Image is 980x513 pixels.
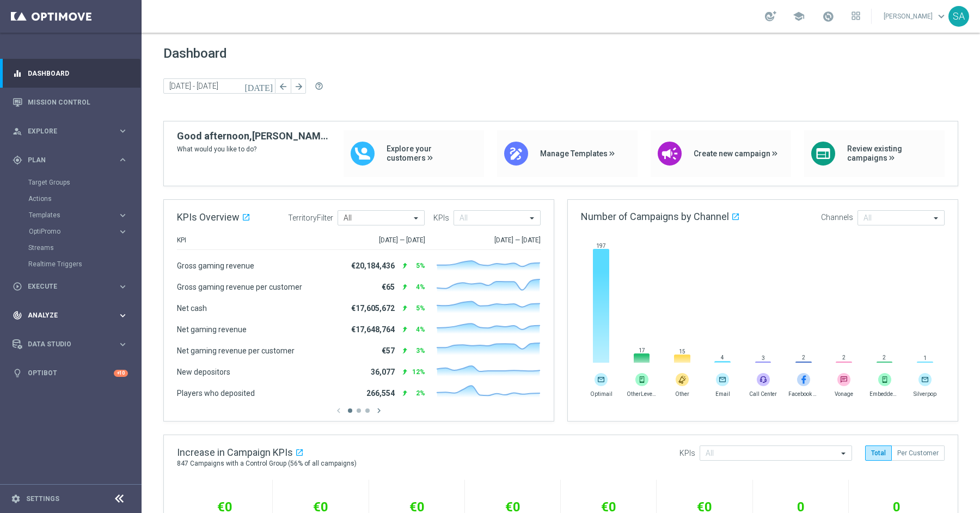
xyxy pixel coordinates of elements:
[118,126,128,136] i: keyboard_arrow_right
[11,494,21,504] i: settings
[28,359,114,388] a: Optibot
[28,128,118,135] span: Explore
[12,156,128,164] button: gps_fixed Plan keyboard_arrow_right
[12,127,128,136] button: person_search Explore keyboard_arrow_right
[28,59,128,88] a: Dashboard
[935,10,947,22] span: keyboard_arrow_down
[13,59,128,88] div: Dashboard
[28,191,140,207] div: Actions
[13,155,22,165] i: gps_fixed
[28,256,140,272] div: Realtime Triggers
[118,210,128,221] i: keyboard_arrow_right
[883,8,948,25] a: [PERSON_NAME]keyboard_arrow_down
[29,212,118,218] div: Templates
[118,155,128,165] i: keyboard_arrow_right
[13,126,118,136] div: Explore
[13,88,128,117] div: Mission Control
[118,282,128,292] i: keyboard_arrow_right
[13,359,128,388] div: Optibot
[28,341,118,347] span: Data Studio
[26,496,59,502] a: Settings
[28,178,113,187] a: Target Groups
[12,282,128,291] button: play_circle_outline Execute keyboard_arrow_right
[12,98,128,107] button: Mission Control
[13,310,22,320] i: track_changes
[13,155,118,165] div: Plan
[28,283,118,290] span: Execute
[28,194,113,203] a: Actions
[118,227,128,237] i: keyboard_arrow_right
[13,282,22,291] i: play_circle_outline
[13,126,22,136] i: person_search
[29,228,118,235] div: OptiPromo
[28,312,118,319] span: Analyze
[13,282,118,291] div: Execute
[28,240,140,256] div: Streams
[28,223,140,240] div: OptiPromo
[13,69,22,78] i: equalizer
[28,88,128,117] a: Mission Control
[948,6,969,27] div: SA
[13,339,118,349] div: Data Studio
[118,339,128,350] i: keyboard_arrow_right
[28,157,118,163] span: Plan
[13,368,22,378] i: lightbulb
[28,260,113,268] a: Realtime Triggers
[28,227,128,236] button: OptiPromo keyboard_arrow_right
[28,243,113,252] a: Streams
[29,228,107,235] span: OptiPromo
[13,310,118,320] div: Analyze
[28,211,128,219] button: Templates keyboard_arrow_right
[28,174,140,191] div: Target Groups
[118,310,128,321] i: keyboard_arrow_right
[12,69,128,78] button: equalizer Dashboard
[12,369,128,377] button: lightbulb Optibot +10
[12,311,128,320] button: track_changes Analyze keyboard_arrow_right
[114,370,128,377] div: +10
[28,207,140,223] div: Templates
[793,10,805,22] span: school
[29,212,107,218] span: Templates
[12,340,128,349] button: Data Studio keyboard_arrow_right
